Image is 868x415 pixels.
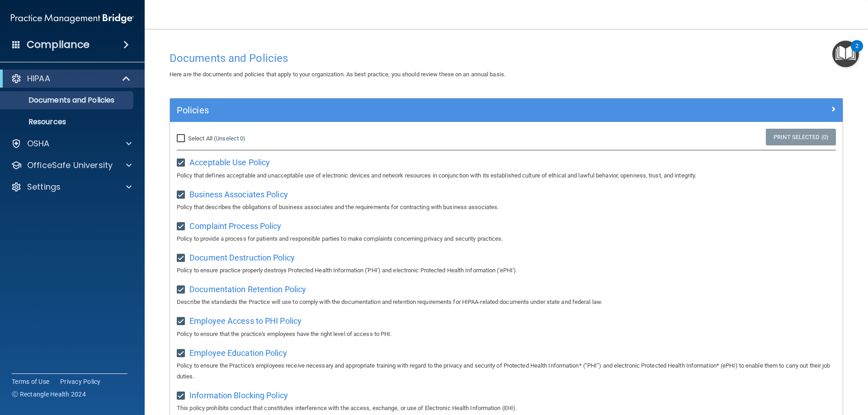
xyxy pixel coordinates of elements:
span: Employee Access to PHI Policy [189,316,302,326]
span: Information Blocking Policy [189,391,288,400]
p: Policy to ensure the Practice's employees receive necessary and appropriate training with regard ... [177,360,836,382]
span: Employee Education Policy [189,348,287,358]
a: OSHA [11,138,132,149]
span: Documentation Retention Policy [189,284,306,294]
a: HIPAA [11,73,131,84]
p: Describe the standards the Practice will use to comply with the documentation and retention requi... [177,297,836,308]
a: OfficeSafe University [11,160,132,171]
p: Policy that defines acceptable and unacceptable use of electronic devices and network resources i... [177,170,836,181]
p: Settings [27,182,61,192]
p: This policy prohibits conduct that constitutes interference with the access, exchange, or use of ... [177,403,836,414]
span: Acceptable Use Policy [189,158,270,167]
p: HIPAA [27,73,50,84]
p: Documents and Policies [6,96,129,105]
a: Print Selected (0) [766,129,836,145]
a: Settings [11,182,132,192]
span: Complaint Process Policy [189,221,281,231]
p: Resources [6,117,129,126]
div: 2 [855,46,859,58]
a: (Unselect 0) [214,135,245,142]
input: Select All (Unselect 0) [177,135,187,142]
p: Policy to ensure that the practice's employees have the right level of access to PHI. [177,329,836,340]
span: Ⓒ Rectangle Health 2024 [12,390,86,399]
p: Policy that describes the obligations of business associates and the requirements for contracting... [177,202,836,213]
p: OfficeSafe University [27,160,113,171]
p: Policy to ensure practice properly destroys Protected Health Information ('PHI') and electronic P... [177,265,836,276]
a: Terms of Use [12,377,49,386]
span: Document Destruction Policy [189,253,295,262]
h4: Compliance [27,38,90,51]
a: Privacy Policy [60,377,101,386]
img: PMB logo [11,9,134,28]
h5: Policies [177,105,668,115]
p: OSHA [27,138,50,149]
span: Select All [188,135,212,142]
span: Business Associates Policy [189,190,288,199]
a: Policies [177,103,836,117]
h4: Documents and Policies [170,52,843,64]
p: Policy to provide a process for patients and responsible parties to make complaints concerning pr... [177,233,836,244]
iframe: Drift Widget Chat Controller [711,351,857,387]
span: Here are the documents and policies that apply to your organization. As best practice, you should... [170,71,505,78]
button: Open Resource Center, 2 new notifications [832,41,859,67]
